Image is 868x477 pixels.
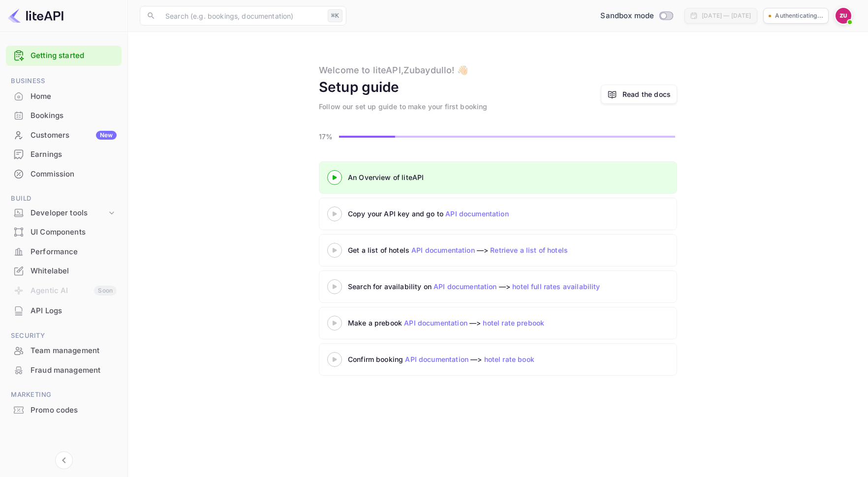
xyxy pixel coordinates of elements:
div: Customers [31,130,117,141]
a: CustomersNew [6,126,122,144]
a: Whitelabel [6,262,122,280]
a: hotel full rates availability [512,282,600,291]
div: Performance [6,242,122,262]
span: Security [6,330,122,341]
span: Sandbox mode [600,10,654,22]
a: API documentation [434,282,497,291]
div: UI Components [6,223,122,242]
div: Commission [6,165,122,184]
div: API Logs [6,301,122,321]
div: Commission [31,169,117,180]
div: Switch to Production mode [596,10,677,22]
div: Setup guide [319,77,400,97]
div: Whitelabel [6,262,122,281]
a: Performance [6,242,122,261]
div: Whitelabel [31,266,117,277]
a: Fraud management [6,361,122,379]
div: Developer tools [31,208,107,219]
a: API documentation [404,319,467,327]
div: [DATE] — [DATE] [702,11,751,20]
a: API documentation [445,209,509,218]
img: Zubaydullo User [836,8,851,24]
span: Business [6,76,122,87]
a: API Logs [6,301,122,320]
div: API Logs [31,305,117,317]
div: Promo codes [31,405,117,416]
p: Authenticating... [775,11,823,20]
a: Team management [6,341,122,359]
div: Welcome to liteAPI, Zubaydullo ! 👋🏻 [319,63,468,77]
a: Retrieve a list of hotels [490,246,568,254]
a: Commission [6,165,122,183]
a: UI Components [6,223,122,241]
a: Earnings [6,145,122,163]
div: Promo codes [6,401,122,420]
div: Home [31,91,117,102]
span: Marketing [6,389,122,400]
div: CustomersNew [6,126,122,145]
a: hotel rate book [484,355,534,363]
div: Copy your API key and go to [348,209,594,219]
div: Bookings [31,110,117,121]
a: hotel rate prebook [483,319,544,327]
div: Earnings [31,149,117,160]
div: ⌘K [328,9,342,22]
div: Search for availability on —> [348,281,692,292]
a: Bookings [6,106,122,124]
div: Get a list of hotels —> [348,245,594,255]
div: Home [6,87,122,106]
span: Build [6,193,122,204]
img: LiteAPI logo [8,8,63,24]
a: Promo codes [6,401,122,419]
div: Confirm booking —> [348,354,594,364]
div: Team management [31,345,117,357]
div: New [96,131,117,140]
a: API documentation [411,246,475,254]
div: UI Components [31,227,117,238]
div: Earnings [6,145,122,164]
div: Follow our set up guide to make your first booking [319,101,488,112]
input: Search (e.g. bookings, documentation) [159,6,324,26]
div: Getting started [6,46,122,66]
a: API documentation [405,355,468,363]
a: Getting started [31,50,117,61]
div: Developer tools [6,205,122,222]
div: Team management [6,341,122,360]
a: Home [6,87,122,105]
div: An Overview of liteAPI [348,172,594,182]
a: Read the docs [622,89,671,99]
div: Performance [31,246,117,258]
div: Fraud management [6,361,122,380]
a: Read the docs [601,85,677,104]
button: Collapse navigation [55,451,73,469]
div: Make a prebook —> [348,318,594,328]
div: Bookings [6,106,122,125]
p: 17% [319,131,336,142]
div: Fraud management [31,365,117,376]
